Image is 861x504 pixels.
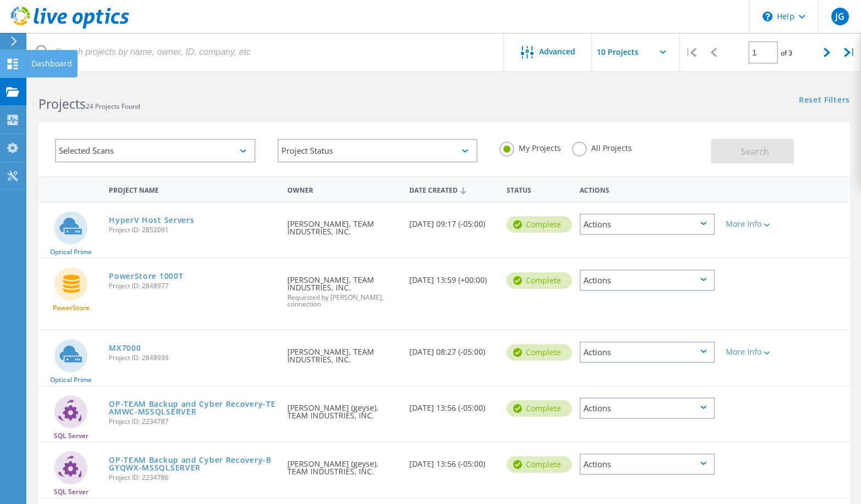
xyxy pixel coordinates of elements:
[799,96,850,105] a: Reset Filters
[835,12,845,21] span: JG
[109,344,141,352] a: MX7000
[103,179,282,199] div: Project Name
[54,489,88,495] span: SQL Server
[404,179,501,200] div: Date Created
[404,331,501,367] div: [DATE] 08:27 (-05:00)
[109,355,276,361] span: Project ID: 2848939
[109,456,276,472] a: OP-TEAM Backup and Cyber Recovery-BGYQWX-MSSQLSERVER
[680,33,702,72] div: |
[580,453,715,475] div: Actions
[838,33,861,72] div: |
[501,179,574,199] div: Status
[109,400,276,416] a: OP-TEAM Backup and Cyber Recovery-TEAMWC-MSSQLSERVER
[507,272,572,289] div: Complete
[763,12,773,21] svg: \n
[404,443,501,479] div: [DATE] 13:56 (-05:00)
[572,142,632,152] label: All Projects
[507,344,572,361] div: Complete
[404,259,501,295] div: [DATE] 13:59 (+00:00)
[86,102,140,111] span: 24 Projects Found
[109,474,276,481] span: Project ID: 2234786
[781,48,792,58] span: of 3
[726,220,780,228] div: More Info
[580,270,715,291] div: Actions
[580,397,715,419] div: Actions
[109,216,194,224] a: HyperV Host Servers
[282,259,404,318] div: [PERSON_NAME], TEAM INDUSTRIES, INC.
[741,145,769,158] span: Search
[27,33,504,71] input: Search projects by name, owner, ID, company, etc
[287,294,398,307] span: Requested by [PERSON_NAME], connection
[31,60,72,68] div: Dashboard
[55,139,255,163] div: Selected Scans
[404,387,501,423] div: [DATE] 13:56 (-05:00)
[282,331,404,374] div: [PERSON_NAME], TEAM INDUSTRIES, INC.
[109,418,276,425] span: Project ID: 2234787
[499,142,561,152] label: My Projects
[282,203,404,247] div: [PERSON_NAME], TEAM INDUSTRIES, INC.
[109,283,276,289] span: Project ID: 2848977
[54,433,88,439] span: SQL Server
[574,179,720,199] div: Actions
[38,95,86,113] b: Projects
[507,216,572,233] div: Complete
[539,48,575,55] span: Advanced
[50,249,92,255] span: Optical Prime
[726,348,780,356] div: More Info
[109,227,276,233] span: Project ID: 2852091
[282,443,404,486] div: [PERSON_NAME] (geyse), TEAM INDUSTRIES, INC.
[282,179,404,199] div: Owner
[507,400,572,417] div: Complete
[404,203,501,239] div: [DATE] 09:17 (-05:00)
[580,214,715,235] div: Actions
[53,305,90,311] span: PowerStore
[109,272,183,280] a: PowerStore 1000T
[277,139,478,163] div: Project Status
[507,456,572,473] div: Complete
[580,341,715,363] div: Actions
[711,139,794,164] button: Search
[50,377,92,383] span: Optical Prime
[11,23,129,31] a: Live Optics Dashboard
[282,387,404,430] div: [PERSON_NAME] (geyse), TEAM INDUSTRIES, INC.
